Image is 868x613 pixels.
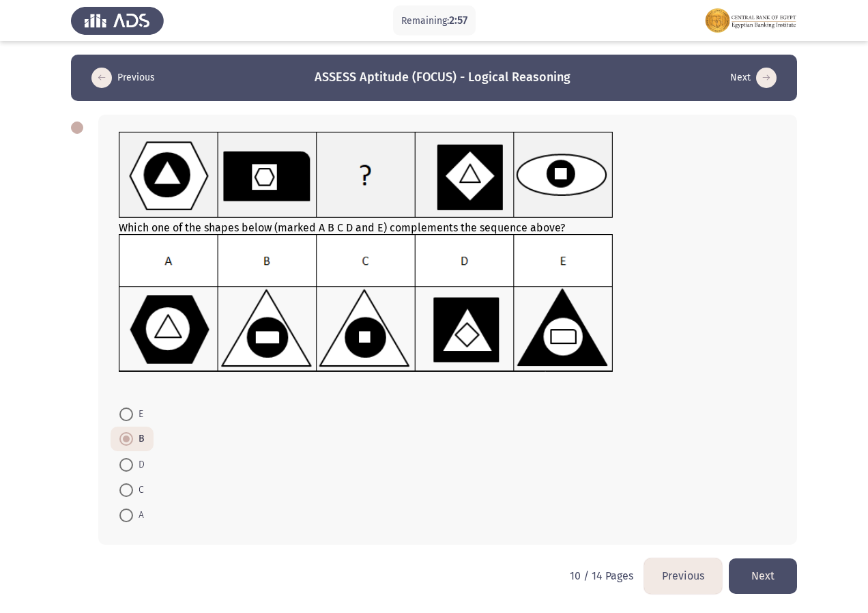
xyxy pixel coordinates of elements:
h3: ASSESS Aptitude (FOCUS) - Logical Reasoning [315,69,570,86]
span: E [133,406,143,423]
img: UkFYMDA5MUIucG5nMTYyMjAzMzI0NzA2Ng==.png [119,234,613,373]
button: load next page [726,67,781,89]
span: C [133,482,144,498]
span: 2:57 [449,14,467,27]
button: load next page [729,558,797,593]
div: Which one of the shapes below (marked A B C D and E) complements the sequence above? [119,132,777,388]
span: A [133,507,144,524]
button: load previous page [644,558,722,593]
span: B [133,431,145,447]
p: Remaining: [401,12,467,29]
img: UkFYMDA5MUEucG5nMTYyMjAzMzE3MTk3Nw==.png [119,132,613,218]
span: D [133,457,145,473]
button: load previous page [87,67,159,89]
img: Assessment logo of FOCUS Assessment 3 Modules EN [704,1,797,40]
img: Assess Talent Management logo [71,1,164,40]
p: 10 / 14 Pages [570,569,633,582]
